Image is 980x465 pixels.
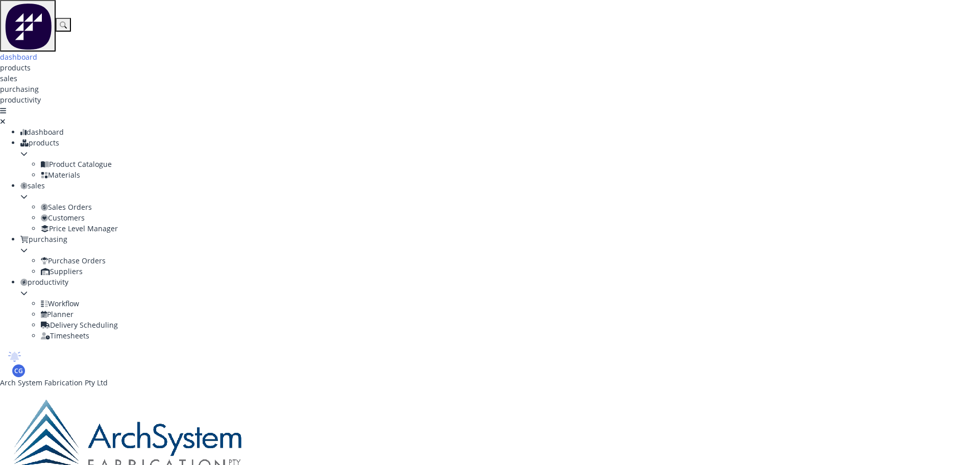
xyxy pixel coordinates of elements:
[20,277,980,287] div: productivity
[41,266,980,277] div: Suppliers
[41,320,980,330] div: Delivery Scheduling
[41,223,980,234] div: Price Level Manager
[20,180,980,191] div: sales
[41,330,980,341] div: Timesheets
[20,137,980,148] div: products
[41,212,980,223] div: Customers
[41,169,980,180] div: Materials
[41,202,980,212] div: Sales Orders
[14,366,23,376] span: CG
[41,255,980,266] div: Purchase Orders
[20,127,980,137] div: dashboard
[20,234,980,244] div: purchasing
[4,2,52,50] img: Factory
[41,309,980,320] div: Planner
[41,298,980,309] div: Workflow
[41,159,980,169] div: Product Catalogue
